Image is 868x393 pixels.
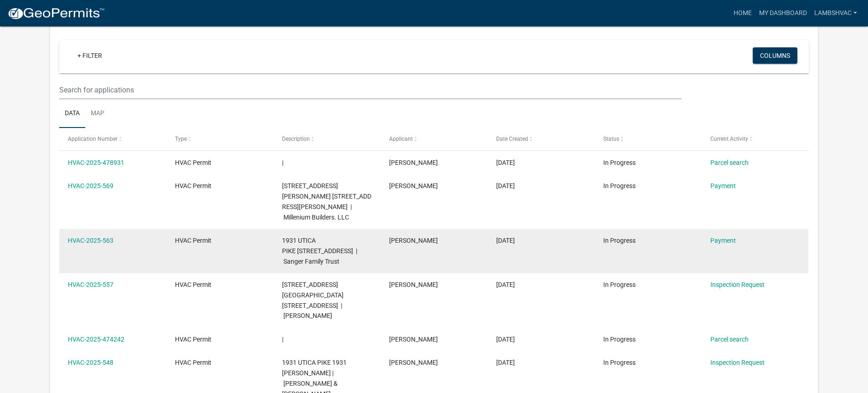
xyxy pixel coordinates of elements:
span: | [282,336,283,343]
a: HVAC-2025-563 [68,237,113,244]
a: Data [59,99,85,128]
span: Sara Lamb [389,336,438,343]
span: Sara Lamb [389,182,438,189]
span: | [282,159,283,166]
span: Sara Lamb [389,237,438,244]
span: Sara Lamb [389,281,438,288]
datatable-header-cell: Date Created [488,128,595,150]
span: Date Created [496,136,528,142]
a: Home [730,5,755,22]
span: 1931 UTICA PIKE 1931 Utica Pike | Sanger Family Trust [282,237,357,265]
button: Columns [753,47,797,64]
span: 09/15/2025 [496,159,515,166]
span: 515 NINTH STREET EAST 515 E 9th Street | Hickerson Charles J Jr [282,281,344,319]
a: + Filter [70,47,109,64]
a: HVAC-2025-474242 [68,336,124,343]
datatable-header-cell: Current Activity [701,128,808,150]
span: HVAC Permit [175,237,211,244]
span: HVAC Permit [175,359,211,366]
span: In Progress [603,336,636,343]
span: HVAC Permit [175,159,211,166]
a: HVAC-2025-548 [68,359,113,366]
span: HVAC Permit [175,281,211,288]
a: Inspection Request [710,281,765,288]
span: 09/03/2025 [496,359,515,366]
datatable-header-cell: Status [594,128,701,150]
span: In Progress [603,359,636,366]
datatable-header-cell: Application Number [59,128,166,150]
datatable-header-cell: Applicant [380,128,488,150]
datatable-header-cell: Type [166,128,273,150]
span: 09/11/2025 [496,237,515,244]
a: Inspection Request [710,359,765,366]
span: 09/09/2025 [496,281,515,288]
span: Sara Lamb [389,359,438,366]
a: HVAC-2025-478931 [68,159,124,166]
span: HVAC Permit [175,182,211,189]
a: HVAC-2025-569 [68,182,113,189]
span: Description [282,136,310,142]
a: My Dashboard [755,5,811,22]
span: Current Activity [710,136,748,142]
span: 09/15/2025 [496,182,515,189]
a: HVAC-2025-557 [68,281,113,288]
span: Type [175,136,187,142]
span: Sara Lamb [389,159,438,166]
span: Status [603,136,619,142]
span: In Progress [603,159,636,166]
span: In Progress [603,182,636,189]
input: Search for applications [59,81,681,99]
span: Applicant [389,136,413,142]
span: In Progress [603,281,636,288]
span: Application Number [68,136,118,142]
a: Payment [710,182,736,189]
span: 227 HOPKINS LANE 227 Hopkins Lane | Millenium Builders. LLC [282,182,371,220]
span: 09/05/2025 [496,336,515,343]
span: HVAC Permit [175,336,211,343]
span: In Progress [603,237,636,244]
a: Map [85,99,110,128]
a: Parcel search [710,159,749,166]
a: Parcel search [710,336,749,343]
a: Lambshvac [811,5,861,22]
a: Payment [710,237,736,244]
datatable-header-cell: Description [273,128,380,150]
